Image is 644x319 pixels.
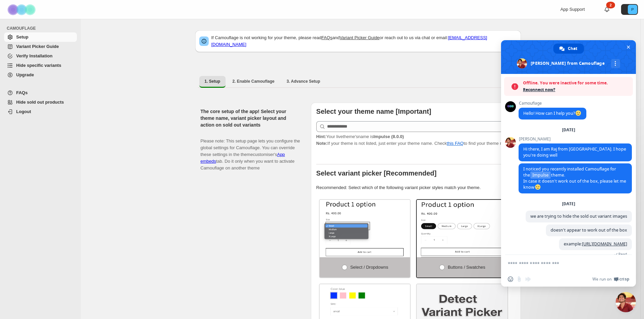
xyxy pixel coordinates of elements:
b: Select variant picker [Recommended] [316,169,437,177]
span: 3. Advance Setup [287,79,320,84]
span: example: [564,241,627,247]
a: Variant Picker Guide [4,42,77,51]
span: Read [618,252,627,257]
p: Please note: This setup page lets you configure the global settings for Camouflage. You can overr... [201,131,300,171]
a: Variant Picker Guide [340,35,379,40]
span: [PERSON_NAME] [519,137,632,141]
span: Verify Installation [16,53,53,58]
span: Reconnect now? [523,86,630,93]
span: Camouflage [519,101,586,106]
a: FAQs [4,88,77,98]
a: Setup [4,32,77,42]
img: Buttons / Swatches [417,200,507,257]
span: We run on [592,276,612,282]
span: CAMOUFLAGE [7,26,78,31]
a: 2 [604,6,610,13]
span: Variant Picker Guide [16,44,59,49]
b: Select your theme name [Important] [316,108,431,115]
span: doesn't appear to work out of the box [551,227,627,233]
div: 2 [606,2,615,8]
div: [DATE] [562,202,575,206]
textarea: Compose your message... [508,261,614,267]
div: Chat [553,44,584,54]
span: 1. Setup [205,79,221,84]
button: Avatar with initials P [621,4,638,15]
p: If Camouflage is not working for your theme, please read and or reach out to us via chat or email: [211,34,517,48]
a: Hide specific variants [4,61,77,70]
span: Logout [16,109,31,114]
span: Upgrade [16,72,34,77]
div: Close chat [616,292,636,312]
span: Hello! How can I help you? [523,110,582,116]
a: this FAQ [447,141,464,146]
span: App Support [560,7,585,12]
a: Hide sold out products [4,98,77,107]
span: Setup [16,34,28,39]
a: Verify Installation [4,51,77,61]
span: Hi there, I am Raj from [GEOGRAPHIC_DATA]. I hope you're doing well [523,146,626,158]
strong: Hint: [316,134,326,139]
span: Offline. You were inactive for some time. [523,80,630,86]
strong: Impulse (8.0.0) [373,134,404,139]
img: Camouflage [5,0,39,19]
span: Impulse [530,171,551,179]
div: More channels [611,59,620,68]
span: Close chat [625,44,632,51]
span: Your live theme's name is [316,134,404,139]
a: Upgrade [4,70,77,80]
span: FAQs [16,90,28,95]
span: Hide specific variants [16,63,61,68]
a: [URL][DOMAIN_NAME] [582,241,627,247]
h2: The core setup of the app! Select your theme name, variant picker layout and action on sold out v... [201,108,300,128]
p: If your theme is not listed, just enter your theme name. Check to find your theme name. [316,133,516,147]
span: Chat [568,44,577,54]
span: Avatar with initials P [628,5,637,14]
text: P [631,7,634,11]
span: Hide sold out products [16,100,64,105]
span: Buttons / Swatches [448,265,485,270]
span: Select / Dropdowns [350,265,388,270]
a: Logout [4,107,77,116]
strong: Note: [316,141,327,146]
a: We run onCrisp [592,276,629,282]
span: I noticed you recently installed Camouflage for the theme. In case it doesn't work out of the box... [523,166,626,190]
a: FAQs [321,35,332,40]
span: Insert an emoji [508,276,513,282]
span: Crisp [619,276,629,282]
p: Recommended: Select which of the following variant picker styles match your theme. [316,184,516,191]
span: 2. Enable Camouflage [232,79,274,84]
span: we are trying to hide the sold out variant images [530,213,627,219]
div: [DATE] [562,128,575,132]
img: Select / Dropdowns [320,200,410,257]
